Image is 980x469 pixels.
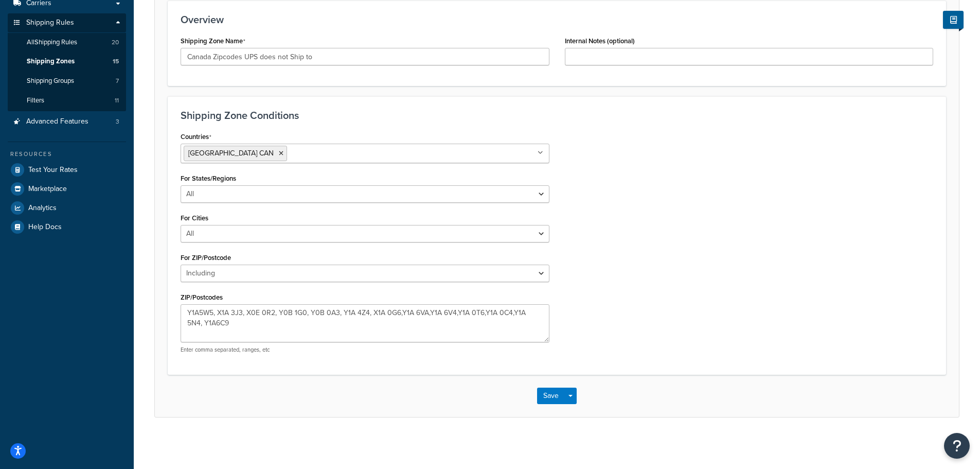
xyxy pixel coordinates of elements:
[8,13,126,32] a: Shipping Rules
[8,52,126,71] a: Shipping Zones15
[181,37,245,45] label: Shipping Zone Name
[8,72,126,91] li: Shipping Groups
[8,150,126,159] div: Resources
[8,199,126,217] a: Analytics
[8,112,126,131] li: Advanced Features
[26,19,74,27] span: Shipping Rules
[181,133,211,141] label: Countries
[943,11,964,29] button: Show Help Docs
[181,214,208,222] label: For Cities
[181,346,549,354] p: Enter comma separated, ranges, etc
[8,13,126,111] li: Shipping Rules
[27,57,75,66] span: Shipping Zones
[115,96,119,105] span: 11
[27,77,74,85] span: Shipping Groups
[28,166,78,175] span: Test Your Rates
[116,117,119,126] span: 3
[8,52,126,71] li: Shipping Zones
[8,180,126,198] a: Marketplace
[181,293,223,301] label: ZIP/Postcodes
[28,223,62,232] span: Help Docs
[565,37,635,45] label: Internal Notes (optional)
[116,77,119,85] span: 7
[28,185,67,194] span: Marketplace
[27,96,44,105] span: Filters
[181,14,933,25] h3: Overview
[181,110,933,121] h3: Shipping Zone Conditions
[181,175,236,182] label: For States/Regions
[8,218,126,236] a: Help Docs
[181,254,231,262] label: For ZIP/Postcode
[8,112,126,131] a: Advanced Features3
[8,91,126,110] a: Filters11
[8,72,126,91] a: Shipping Groups7
[113,57,119,66] span: 15
[112,38,119,47] span: 20
[26,117,88,126] span: Advanced Features
[8,161,126,179] a: Test Your Rates
[8,33,126,52] a: AllShipping Rules20
[8,91,126,110] li: Filters
[181,304,549,342] textarea: Y1A5W5, X1A 3J3, X0E 0R2, Y0B 1G0, Y0B 0A3, Y1A 4Z4, X1A 0G6,Y1A 6VA,Y1A 6V4,Y1A 0T6,Y1A 0C4,Y1A ...
[537,388,565,404] button: Save
[944,433,970,459] button: Open Resource Center
[188,148,274,159] span: [GEOGRAPHIC_DATA] CAN
[28,204,57,213] span: Analytics
[27,38,77,47] span: All Shipping Rules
